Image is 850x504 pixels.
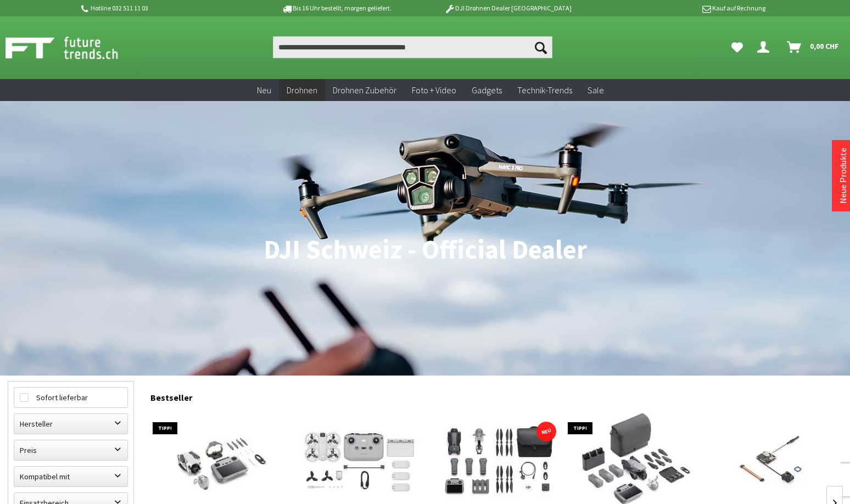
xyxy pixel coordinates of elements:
[422,2,594,15] p: DJI Drohnen Dealer [GEOGRAPHIC_DATA]
[837,148,848,204] a: Neue Produkte
[150,381,842,408] div: Bestseller
[273,36,552,58] input: Produkt, Marke, Kategorie, EAN, Artikelnummer…
[250,2,422,15] p: Bis 16 Uhr bestellt, morgen geliefert.
[782,36,845,58] a: Warenkorb
[810,37,839,55] span: 0,00 CHF
[14,440,127,460] label: Preis
[529,36,552,58] button: Suchen
[14,467,127,486] label: Kompatibel mit
[753,36,778,58] a: Dein Konto
[14,414,127,434] label: Hersteller
[14,388,127,407] label: Sofort lieferbar
[464,79,510,102] a: Gadgets
[8,236,842,264] h1: DJI Schweiz - Official Dealer
[517,85,572,96] span: Technik-Trends
[510,79,580,102] a: Technik-Trends
[412,85,456,96] span: Foto + Video
[287,85,317,96] span: Drohnen
[594,2,765,15] p: Kauf auf Rechnung
[333,85,396,96] span: Drohnen Zubehör
[279,79,325,102] a: Drohnen
[404,79,464,102] a: Foto + Video
[325,79,404,102] a: Drohnen Zubehör
[472,85,502,96] span: Gadgets
[588,85,604,96] span: Sale
[5,34,142,61] img: Shop Futuretrends - zur Startseite wechseln
[257,85,271,96] span: Neu
[79,2,250,15] p: Hotline 032 511 11 03
[726,36,748,58] a: Meine Favoriten
[580,79,612,102] a: Sale
[249,79,279,102] a: Neu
